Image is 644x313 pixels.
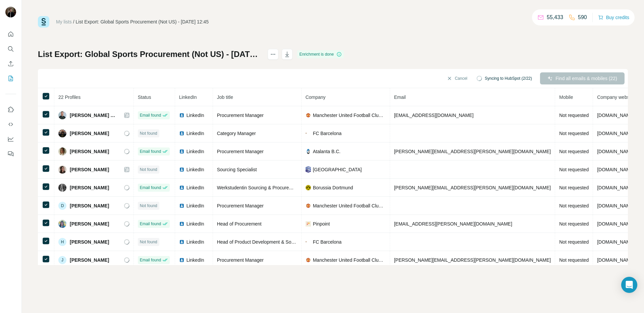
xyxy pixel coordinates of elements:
span: Email found [140,112,161,118]
span: [DOMAIN_NAME] [597,185,635,190]
span: Email found [140,221,161,227]
span: 22 Profiles [58,95,80,100]
span: Mobile [559,95,573,100]
span: Pinpoint [313,221,330,227]
span: [DOMAIN_NAME] [597,131,635,136]
img: LinkedIn logo [179,221,184,227]
div: J [58,256,66,264]
div: H [58,238,66,246]
div: D [58,202,66,210]
span: [PERSON_NAME] [70,202,109,209]
button: My lists [5,72,16,84]
img: Avatar [5,7,16,17]
img: Avatar [58,166,66,174]
span: Job title [217,95,233,100]
button: Feedback [5,148,16,160]
img: company-logo [306,257,311,263]
a: My lists [56,19,72,24]
span: Not requested [559,113,589,118]
span: Not requested [559,167,589,172]
span: [EMAIL_ADDRESS][PERSON_NAME][DOMAIN_NAME] [394,221,512,227]
span: Not requested [559,203,589,208]
span: LinkedIn [186,221,204,227]
span: [GEOGRAPHIC_DATA] [313,166,362,173]
img: company-logo [306,133,311,134]
span: Not found [140,239,157,245]
span: Email [394,95,406,100]
img: company-logo [306,113,311,118]
span: [PERSON_NAME][EMAIL_ADDRESS][PERSON_NAME][DOMAIN_NAME] [394,257,551,263]
img: LinkedIn logo [179,257,184,263]
span: LinkedIn [186,184,204,191]
img: LinkedIn logo [179,239,184,245]
span: Syncing to HubSpot (2/22) [485,75,532,81]
span: Not requested [559,221,589,227]
img: Surfe Logo [38,16,49,27]
span: Werkstudentin Sourcing & Procurement Borussia Dortmund [217,185,341,190]
button: Use Surfe API [5,118,16,130]
span: Not requested [559,131,589,136]
span: [PERSON_NAME] [70,257,109,263]
img: LinkedIn logo [179,167,184,172]
span: [PERSON_NAME] [70,148,109,155]
span: [DOMAIN_NAME] [597,113,635,118]
span: LinkedIn [186,257,204,263]
span: [DOMAIN_NAME] [597,257,635,263]
span: Not requested [559,257,589,263]
span: FC Barcelona [313,239,342,245]
span: LinkedIn [186,239,204,245]
button: Quick start [5,28,16,40]
span: [DOMAIN_NAME] [597,203,635,208]
span: Not requested [559,239,589,245]
span: Email found [140,148,161,154]
span: [DOMAIN_NAME] [597,167,635,172]
img: company-logo [306,166,311,172]
h1: List Export: Global Sports Procurement (Not US) - [DATE] 12:45 [38,49,262,60]
img: LinkedIn logo [179,203,184,208]
span: [PERSON_NAME] MCIPS [70,112,117,119]
span: Sourcing Specialist [217,167,257,172]
span: [DOMAIN_NAME] [597,239,635,245]
img: company-logo [306,149,311,154]
img: Avatar [58,147,66,155]
span: Category Manager [217,131,256,136]
button: Cancel [442,72,472,84]
button: Enrich CSV [5,58,16,70]
img: company-logo [306,241,311,242]
img: company-logo [306,203,311,208]
span: [PERSON_NAME] [70,184,109,191]
span: Not found [140,167,157,173]
span: Procurement Manager [217,257,264,263]
span: Atalanta B.C. [313,148,341,155]
img: Avatar [58,111,66,119]
p: 590 [578,13,587,21]
span: Not found [140,203,157,209]
span: Procurement Manager [217,149,264,154]
span: LinkedIn [179,95,197,100]
img: company-logo [306,221,311,227]
span: Company [306,95,326,100]
span: Not requested [559,185,589,190]
span: Email found [140,257,161,263]
span: LinkedIn [186,202,204,209]
div: List Export: Global Sports Procurement (Not US) - [DATE] 12:45 [76,18,209,25]
span: [PERSON_NAME] [70,166,109,173]
img: Avatar [58,184,66,192]
span: Head of Procurement [217,221,262,227]
span: Not found [140,130,157,136]
span: LinkedIn [186,130,204,137]
span: [PERSON_NAME][EMAIL_ADDRESS][PERSON_NAME][DOMAIN_NAME] [394,185,551,190]
img: LinkedIn logo [179,149,184,154]
span: [PERSON_NAME][EMAIL_ADDRESS][PERSON_NAME][DOMAIN_NAME] [394,149,551,154]
button: Use Surfe on LinkedIn [5,104,16,116]
span: [PERSON_NAME] [70,221,109,227]
span: [PERSON_NAME] [70,239,109,245]
li: / [73,18,74,25]
span: Status [138,95,151,100]
span: Not requested [559,149,589,154]
img: Avatar [58,129,66,137]
span: LinkedIn [186,166,204,173]
span: [DOMAIN_NAME] [597,149,635,154]
span: FC Barcelona [313,130,342,137]
div: Open Intercom Messenger [621,277,637,293]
